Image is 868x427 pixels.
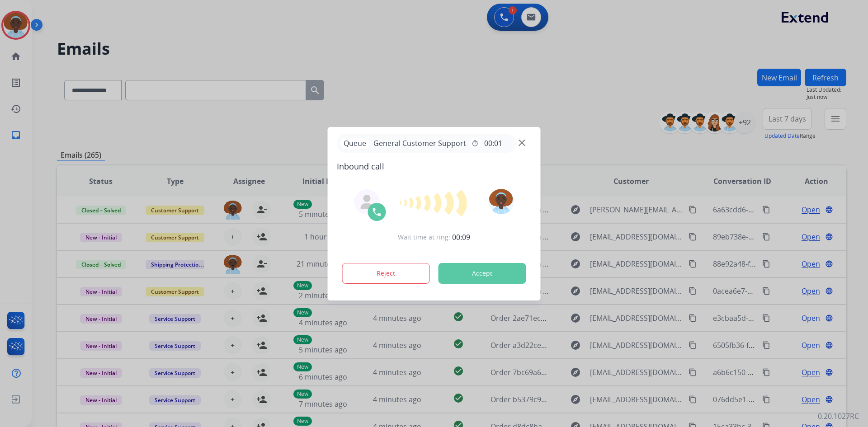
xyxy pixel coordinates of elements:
[488,189,514,214] img: avatar
[398,233,450,242] span: Wait time at ring:
[337,160,532,173] span: Inbound call
[519,139,525,146] img: close-button
[372,206,382,217] img: call-icon
[452,232,470,243] span: 00:09
[472,140,479,147] mat-icon: timer
[342,263,430,284] button: Reject
[370,138,470,149] span: General Customer Support
[439,263,526,284] button: Accept
[818,411,859,422] p: 0.20.1027RC
[484,138,502,149] span: 00:01
[360,195,374,209] img: agent-avatar
[340,138,370,149] p: Queue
